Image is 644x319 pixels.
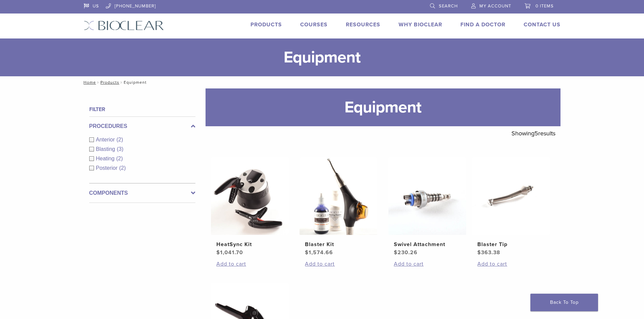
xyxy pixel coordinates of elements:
[117,146,123,152] span: (3)
[394,249,418,256] bdi: 230.26
[100,80,119,85] a: Products
[394,240,461,248] h2: Swivel Attachment
[305,249,333,256] bdi: 1,574.66
[211,157,289,257] a: HeatSync KitHeatSync Kit $1,041.70
[460,21,505,28] a: Find A Doctor
[477,249,500,256] bdi: 363.38
[96,146,117,152] span: Blasting
[534,130,538,137] span: 5
[305,260,372,268] a: Add to cart: “Blaster Kit”
[116,156,123,161] span: (2)
[394,249,398,256] span: $
[89,122,195,130] label: Procedures
[89,105,195,113] h4: Filter
[477,240,544,248] h2: Blaster Tip
[300,21,328,28] a: Courses
[305,240,372,248] h2: Blaster Kit
[524,21,560,28] a: Contact Us
[477,249,481,256] span: $
[119,81,124,84] span: /
[96,165,119,171] span: Posterior
[535,3,554,9] span: 0 items
[251,21,282,28] a: Products
[388,157,466,235] img: Swivel Attachment
[479,3,511,9] span: My Account
[96,156,116,161] span: Heating
[96,81,100,84] span: /
[216,249,220,256] span: $
[81,80,96,85] a: Home
[211,157,289,235] img: HeatSync Kit
[477,260,544,268] a: Add to cart: “Blaster Tip”
[305,249,309,256] span: $
[394,260,461,268] a: Add to cart: “Swivel Attachment”
[511,126,555,140] p: Showing results
[216,249,243,256] bdi: 1,041.70
[530,294,598,311] a: Back To Top
[439,3,458,9] span: Search
[472,157,550,257] a: Blaster TipBlaster Tip $363.38
[117,137,123,142] span: (2)
[216,260,283,268] a: Add to cart: “HeatSync Kit”
[79,76,566,88] nav: Equipment
[216,240,283,248] h2: HeatSync Kit
[346,21,380,28] a: Resources
[388,157,467,257] a: Swivel AttachmentSwivel Attachment $230.26
[119,165,126,171] span: (2)
[300,157,377,235] img: Blaster Kit
[89,189,195,197] label: Components
[206,88,560,126] h1: Equipment
[399,21,442,28] a: Why Bioclear
[472,157,550,235] img: Blaster Tip
[84,21,164,30] img: Bioclear
[96,137,117,142] span: Anterior
[299,157,378,257] a: Blaster KitBlaster Kit $1,574.66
